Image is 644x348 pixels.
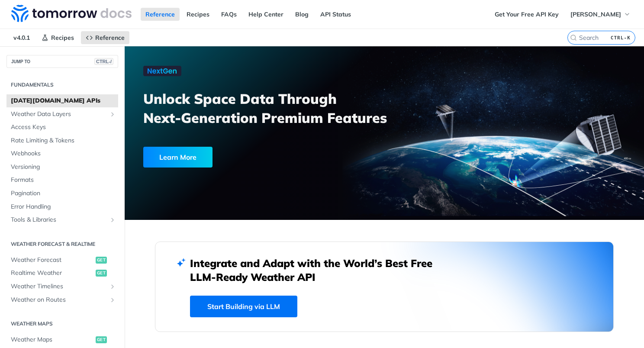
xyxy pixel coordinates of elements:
button: JUMP TOCTRL-/ [6,55,118,68]
span: Weather on Routes [11,296,107,304]
button: [PERSON_NAME] [566,8,635,21]
a: Webhooks [6,147,118,160]
button: Show subpages for Weather on Routes [109,296,116,303]
a: Access Keys [6,121,118,134]
span: get [96,336,107,343]
a: Rate Limiting & Tokens [6,134,118,147]
a: Reference [141,8,180,21]
a: Tools & LibrariesShow subpages for Tools & Libraries [6,213,118,226]
span: Rate Limiting & Tokens [11,136,116,145]
span: Weather Forecast [11,256,93,264]
span: Error Handling [11,203,116,211]
a: Versioning [6,161,118,174]
h2: Weather Forecast & realtime [6,240,118,248]
button: Show subpages for Weather Data Layers [109,111,116,118]
a: FAQs [216,8,241,21]
a: [DATE][DOMAIN_NAME] APIs [6,94,118,107]
a: Help Center [244,8,288,21]
img: NextGen [143,66,181,76]
span: Recipes [51,34,74,42]
a: Formats [6,174,118,187]
kbd: CTRL-K [609,33,633,42]
span: [DATE][DOMAIN_NAME] APIs [11,97,116,105]
span: Weather Data Layers [11,110,107,119]
a: Weather TimelinesShow subpages for Weather Timelines [6,280,118,293]
a: Weather Mapsget [6,333,118,346]
span: Access Keys [11,123,116,132]
span: get [96,257,107,264]
span: [PERSON_NAME] [570,10,621,18]
a: Weather Data LayersShow subpages for Weather Data Layers [6,108,118,121]
a: Reference [81,31,129,44]
span: Realtime Weather [11,269,93,277]
a: Weather Forecastget [6,254,118,267]
span: get [96,270,107,277]
button: Show subpages for Tools & Libraries [109,216,116,223]
span: Formats [11,176,116,184]
a: Recipes [37,31,79,44]
span: Reference [95,34,125,42]
h3: Unlock Space Data Through Next-Generation Premium Features [143,89,394,127]
h2: Integrate and Adapt with the World’s Best Free LLM-Ready Weather API [190,256,445,284]
span: Versioning [11,163,116,171]
h2: Fundamentals [6,81,118,89]
span: v4.0.1 [9,31,35,44]
a: Error Handling [6,200,118,213]
a: Recipes [182,8,214,21]
a: Blog [290,8,313,21]
svg: Search [570,34,577,41]
span: Weather Maps [11,335,93,344]
a: Get Your Free API Key [490,8,563,21]
div: Learn More [143,147,213,168]
img: Tomorrow.io Weather API Docs [11,5,132,22]
span: Pagination [11,189,116,198]
span: CTRL-/ [94,58,113,65]
a: Pagination [6,187,118,200]
h2: Weather Maps [6,320,118,328]
a: API Status [316,8,356,21]
span: Tools & Libraries [11,216,107,224]
a: Realtime Weatherget [6,267,118,280]
a: Learn More [143,147,344,168]
button: Show subpages for Weather Timelines [109,283,116,290]
span: Weather Timelines [11,282,107,291]
a: Start Building via LLM [190,296,297,317]
a: Weather on RoutesShow subpages for Weather on Routes [6,293,118,306]
span: Webhooks [11,149,116,158]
